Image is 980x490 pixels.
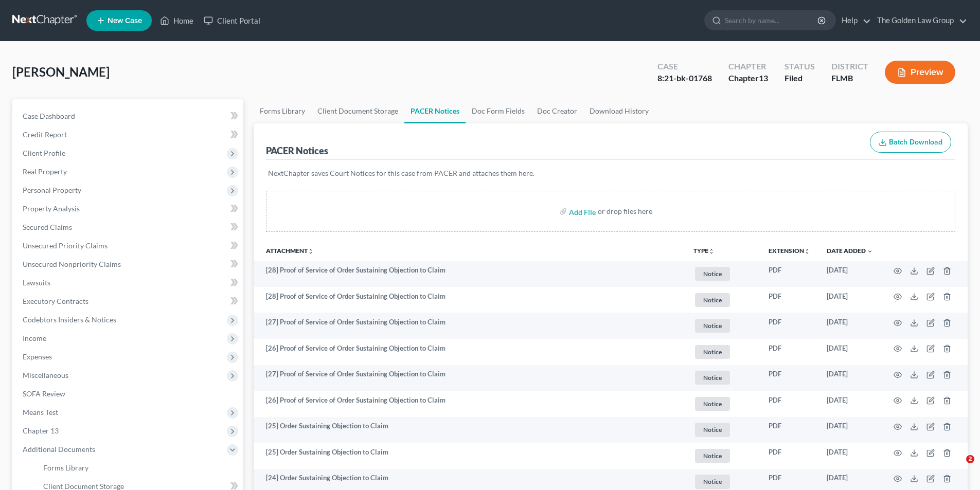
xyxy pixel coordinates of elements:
[708,248,715,255] i: unfold_more
[945,455,970,480] iframe: Intercom live chat
[760,443,818,469] td: PDF
[760,261,818,287] td: PDF
[831,72,868,84] div: FLMB
[769,247,810,255] a: Extensionunfold_more
[23,352,52,361] span: Expenses
[693,265,752,282] a: Notice
[311,99,404,123] a: Client Document Storage
[728,72,768,84] div: Chapter
[785,72,815,84] div: Filed
[199,11,265,30] a: Client Portal
[760,339,818,365] td: PDF
[23,186,81,194] span: Personal Property
[12,64,110,79] span: [PERSON_NAME]
[693,292,752,308] a: Notice
[785,61,815,72] div: Status
[14,199,243,218] a: Property Analysis
[831,61,868,72] div: District
[254,365,685,391] td: [27] Proof of Service of Order Sustaining Objection to Claim
[695,345,730,359] span: Notice
[23,334,46,342] span: Income
[14,237,243,255] a: Unsecured Priority Claims
[827,247,873,255] a: Date Added expand_more
[254,313,685,339] td: [27] Proof of Service of Order Sustaining Objection to Claim
[695,267,730,281] span: Notice
[254,443,685,469] td: [25] Order Sustaining Objection to Claim
[818,365,881,391] td: [DATE]
[870,132,951,153] button: Batch Download
[885,61,955,84] button: Preview
[693,473,752,490] a: Notice
[818,313,881,339] td: [DATE]
[254,339,685,365] td: [26] Proof of Service of Order Sustaining Objection to Claim
[23,426,59,435] span: Chapter 13
[14,107,243,125] a: Case Dashboard
[108,17,142,25] span: New Case
[254,287,685,313] td: [28] Proof of Service of Order Sustaining Objection to Claim
[254,417,685,443] td: [25] Order Sustaining Objection to Claim
[43,463,88,472] span: Forms Library
[728,61,768,72] div: Chapter
[14,385,243,403] a: SOFA Review
[867,248,873,255] i: expand_more
[693,395,752,412] a: Notice
[404,99,466,123] a: PACER Notices
[23,130,67,139] span: Credit Report
[804,248,810,255] i: unfold_more
[695,423,730,437] span: Notice
[266,144,328,157] div: PACER Notices
[23,315,116,324] span: Codebtors Insiders & Notices
[695,371,730,385] span: Notice
[693,343,752,360] a: Notice
[14,292,243,311] a: Executory Contracts
[598,206,652,216] div: or drop files here
[23,167,67,176] span: Real Property
[725,11,819,30] input: Search by name...
[760,417,818,443] td: PDF
[268,168,953,178] p: NextChapter saves Court Notices for this case from PACER and attaches them here.
[466,99,531,123] a: Doc Form Fields
[14,125,243,144] a: Credit Report
[23,149,65,157] span: Client Profile
[23,297,88,305] span: Executory Contracts
[695,319,730,333] span: Notice
[14,274,243,292] a: Lawsuits
[760,313,818,339] td: PDF
[693,447,752,464] a: Notice
[818,417,881,443] td: [DATE]
[760,365,818,391] td: PDF
[23,445,95,453] span: Additional Documents
[583,99,655,123] a: Download History
[23,278,50,287] span: Lawsuits
[693,369,752,386] a: Notice
[35,459,243,477] a: Forms Library
[14,255,243,274] a: Unsecured Nonpriority Claims
[818,339,881,365] td: [DATE]
[818,443,881,469] td: [DATE]
[695,475,730,488] span: Notice
[266,247,314,255] a: Attachmentunfold_more
[966,455,974,463] span: 2
[695,293,730,307] span: Notice
[23,204,80,213] span: Property Analysis
[23,389,65,398] span: SOFA Review
[693,248,715,255] button: TYPEunfold_more
[254,261,685,287] td: [28] Proof of Service of Order Sustaining Objection to Claim
[818,287,881,313] td: [DATE]
[254,99,311,123] a: Forms Library
[23,112,75,120] span: Case Dashboard
[23,241,108,250] span: Unsecured Priority Claims
[693,421,752,438] a: Notice
[155,11,199,30] a: Home
[695,449,730,463] span: Notice
[818,261,881,287] td: [DATE]
[693,317,752,334] a: Notice
[872,11,967,30] a: The Golden Law Group
[695,397,730,411] span: Notice
[889,138,942,147] span: Batch Download
[531,99,583,123] a: Doc Creator
[657,72,712,84] div: 8:21-bk-01768
[14,218,243,237] a: Secured Claims
[657,61,712,72] div: Case
[760,391,818,417] td: PDF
